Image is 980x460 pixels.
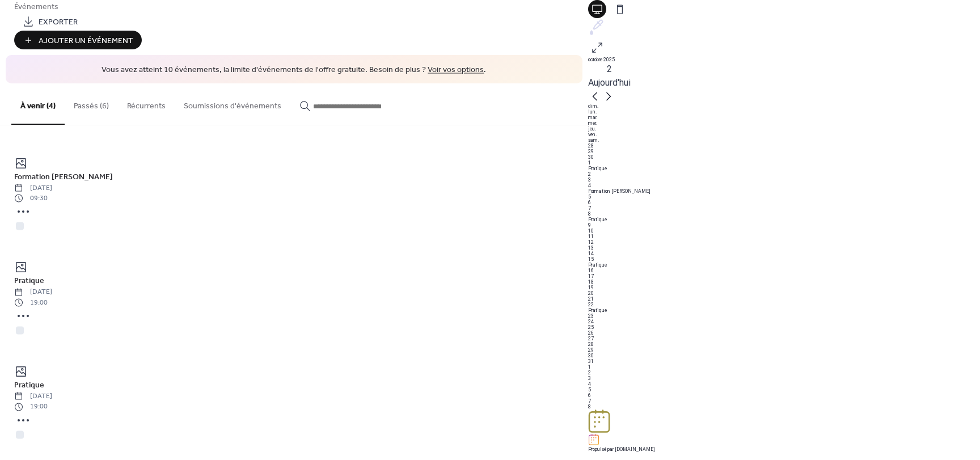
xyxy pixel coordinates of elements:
[14,41,142,47] a: Ajouter Un Événement
[588,307,980,313] div: Pratique
[615,446,655,452] a: [DOMAIN_NAME]
[588,160,980,166] div: 1
[65,83,118,124] button: Passés (6)
[588,324,980,330] div: 25
[588,273,980,279] div: 17
[588,103,980,109] div: dim.
[14,382,44,387] a: Pratique
[588,217,980,222] div: Pratique
[14,287,574,297] span: [DATE]
[588,370,980,375] div: 2
[588,239,980,245] div: 12
[588,245,980,251] div: 13
[588,194,980,200] div: 5
[14,193,574,203] span: 09:30
[588,166,980,171] div: Pratique
[588,353,980,358] div: 30
[588,375,980,381] div: 3
[175,83,290,124] button: Soumissions d'événements
[588,358,980,364] div: 31
[588,387,980,393] div: 5
[588,154,980,160] div: 30
[588,132,980,137] div: ven.
[14,183,574,193] span: [DATE]
[14,379,44,391] span: Pratique
[14,402,574,412] span: 19:00
[39,16,78,28] span: Exporter
[14,277,44,283] a: Pratique
[588,222,980,228] div: 9
[588,262,980,268] div: Pratique
[588,188,980,194] div: Formation Lucie Roy
[588,205,980,211] div: 7
[588,313,980,319] div: 23
[428,62,484,78] a: Voir vos options
[588,364,980,370] div: 1
[588,446,980,452] div: Propulsé par
[588,171,980,177] div: 2
[588,347,980,353] div: 29
[14,12,86,31] a: Exporter
[588,126,980,132] div: jeu.
[14,171,113,183] span: Formation [PERSON_NAME]
[588,268,980,273] div: 16
[588,393,980,398] div: 6
[588,200,980,205] div: 6
[588,143,980,149] div: 28
[39,35,133,47] span: Ajouter Un Événement
[588,381,980,387] div: 4
[14,275,44,287] span: Pratique
[588,336,980,341] div: 27
[588,115,980,120] div: mar.
[588,398,980,404] div: 7
[588,234,980,239] div: 11
[588,149,980,154] div: 29
[588,296,980,302] div: 21
[588,279,980,285] div: 18
[588,188,980,194] div: Formation [PERSON_NAME]
[588,319,980,324] div: 24
[588,120,980,126] div: mer.
[588,137,980,143] div: sam.
[588,183,980,188] div: 4
[11,83,65,125] button: À venir (4)
[14,174,113,179] a: Formation [PERSON_NAME]
[588,251,980,256] div: 14
[588,341,980,347] div: 28
[14,391,574,402] span: [DATE]
[118,83,175,124] button: Récurrents
[588,256,980,262] div: 15
[588,285,980,290] div: 19
[14,297,574,307] span: 19:00
[584,60,635,92] button: 2Aujourd'hui
[17,65,571,76] span: Vous avez atteint 10 événements, la limite d'événements de l'offre gratuite. Besoin de plus ? .
[588,290,980,296] div: 20
[588,330,980,336] div: 26
[588,177,980,183] div: 3
[14,31,142,49] button: Ajouter Un Événement
[588,211,980,217] div: 8
[588,57,980,62] div: octobre 2025
[588,404,980,410] div: 8
[588,228,980,234] div: 10
[588,109,980,115] div: lun.
[588,302,980,307] div: 22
